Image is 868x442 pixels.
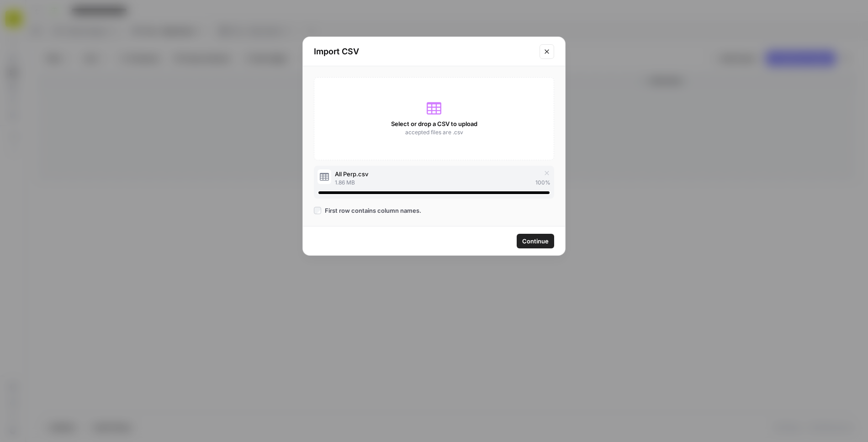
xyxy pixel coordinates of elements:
[325,206,421,215] span: First row contains column names.
[335,169,368,179] span: All Perp.csv
[517,234,554,248] button: Continue
[391,119,477,128] span: Select or drop a CSV to upload
[522,237,549,246] span: Continue
[405,128,463,137] span: accepted files are .csv
[314,45,534,58] h2: Import CSV
[335,179,355,187] span: 1.86 MB
[540,44,554,59] button: Close modal
[314,207,321,214] input: First row contains column names.
[535,179,550,187] span: 100 %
